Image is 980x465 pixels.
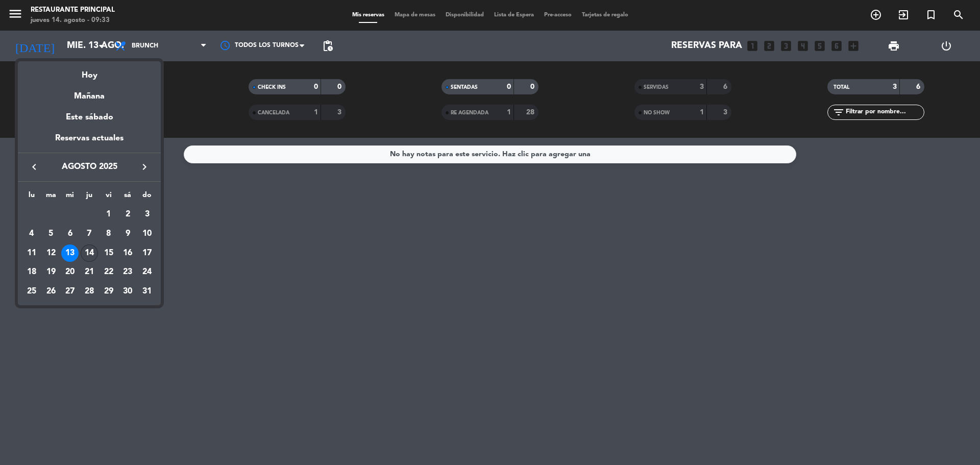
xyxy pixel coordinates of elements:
[18,103,161,132] div: Este sábado
[137,189,157,205] th: domingo
[22,189,41,205] th: lunes
[43,160,135,174] span: agosto 2025
[22,224,41,243] td: 4 de agosto de 2025
[119,283,136,300] div: 30
[41,243,61,263] td: 12 de agosto de 2025
[99,205,118,224] td: 1 de agosto de 2025
[22,205,99,224] td: AGO.
[100,263,117,281] div: 22
[41,262,61,282] td: 19 de agosto de 2025
[119,206,136,223] div: 2
[80,224,99,243] td: 7 de agosto de 2025
[61,244,79,262] div: 13
[137,282,157,301] td: 31 de agosto de 2025
[138,161,151,173] i: keyboard_arrow_right
[61,283,79,300] div: 27
[28,161,40,173] i: keyboard_arrow_left
[118,205,138,224] td: 2 de agosto de 2025
[60,243,80,263] td: 13 de agosto de 2025
[80,262,99,282] td: 21 de agosto de 2025
[81,244,98,262] div: 14
[81,283,98,300] div: 28
[60,224,80,243] td: 6 de agosto de 2025
[22,282,41,301] td: 25 de agosto de 2025
[18,61,161,82] div: Hoy
[42,283,60,300] div: 26
[23,244,40,262] div: 11
[118,224,138,243] td: 9 de agosto de 2025
[99,224,118,243] td: 8 de agosto de 2025
[41,224,61,243] td: 5 de agosto de 2025
[42,263,60,281] div: 19
[60,262,80,282] td: 20 de agosto de 2025
[18,132,161,153] div: Reservas actuales
[118,262,138,282] td: 23 de agosto de 2025
[99,282,118,301] td: 29 de agosto de 2025
[119,244,136,262] div: 16
[100,225,117,242] div: 8
[61,263,79,281] div: 20
[25,160,43,174] button: keyboard_arrow_left
[137,243,157,263] td: 17 de agosto de 2025
[18,82,161,103] div: Mañana
[41,189,61,205] th: martes
[61,225,79,242] div: 6
[100,206,117,223] div: 1
[81,225,98,242] div: 7
[119,263,136,281] div: 23
[60,282,80,301] td: 27 de agosto de 2025
[99,243,118,263] td: 15 de agosto de 2025
[23,263,40,281] div: 18
[60,189,80,205] th: miércoles
[119,225,136,242] div: 9
[42,244,60,262] div: 12
[138,206,156,223] div: 3
[100,283,117,300] div: 29
[23,225,40,242] div: 4
[99,189,118,205] th: viernes
[100,244,117,262] div: 15
[135,160,154,174] button: keyboard_arrow_right
[42,225,60,242] div: 5
[41,282,61,301] td: 26 de agosto de 2025
[138,263,156,281] div: 24
[137,262,157,282] td: 24 de agosto de 2025
[99,262,118,282] td: 22 de agosto de 2025
[138,244,156,262] div: 17
[23,283,40,300] div: 25
[80,189,99,205] th: jueves
[81,263,98,281] div: 21
[22,262,41,282] td: 18 de agosto de 2025
[22,243,41,263] td: 11 de agosto de 2025
[80,282,99,301] td: 28 de agosto de 2025
[137,224,157,243] td: 10 de agosto de 2025
[138,225,156,242] div: 10
[118,243,138,263] td: 16 de agosto de 2025
[118,189,138,205] th: sábado
[138,283,156,300] div: 31
[118,282,138,301] td: 30 de agosto de 2025
[80,243,99,263] td: 14 de agosto de 2025
[137,205,157,224] td: 3 de agosto de 2025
